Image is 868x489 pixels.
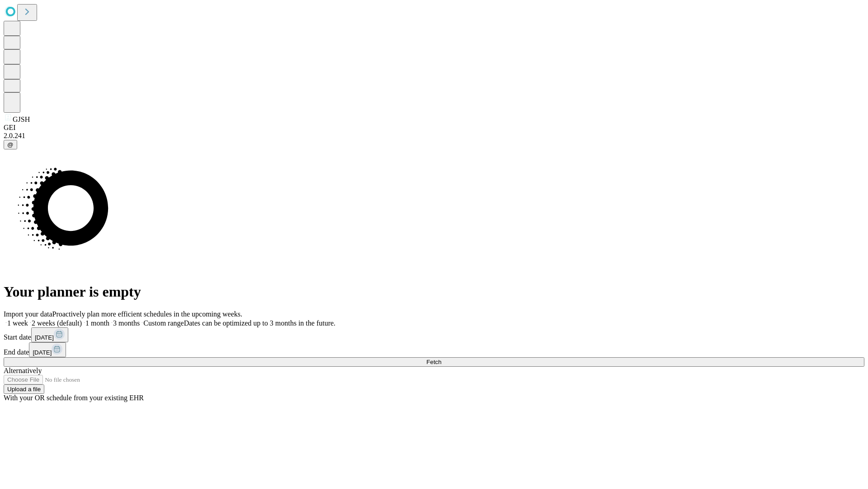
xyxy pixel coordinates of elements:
span: 1 month [85,319,109,327]
h1: Your planner is empty [4,283,864,300]
div: 2.0.241 [4,132,864,140]
button: [DATE] [29,342,66,357]
span: Proactively plan more efficient schedules in the upcoming weeks. [52,310,242,318]
div: Start date [4,327,864,342]
span: Custom range [143,319,184,327]
div: GEI [4,124,864,132]
span: Import your data [4,310,52,318]
span: @ [7,141,14,148]
span: [DATE] [35,334,54,341]
span: 3 months [113,319,140,327]
span: With your OR schedule from your existing EHR [4,394,144,402]
button: Upload a file [4,384,44,394]
span: 2 weeks (default) [32,319,82,327]
div: End date [4,342,864,357]
span: Fetch [426,359,441,365]
span: [DATE] [33,349,52,356]
span: GJSH [13,115,30,123]
button: @ [4,140,17,149]
button: [DATE] [31,327,68,342]
span: Dates can be optimized up to 3 months in the future. [184,319,335,327]
span: 1 week [7,319,28,327]
span: Alternatively [4,367,42,374]
button: Fetch [4,357,864,367]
